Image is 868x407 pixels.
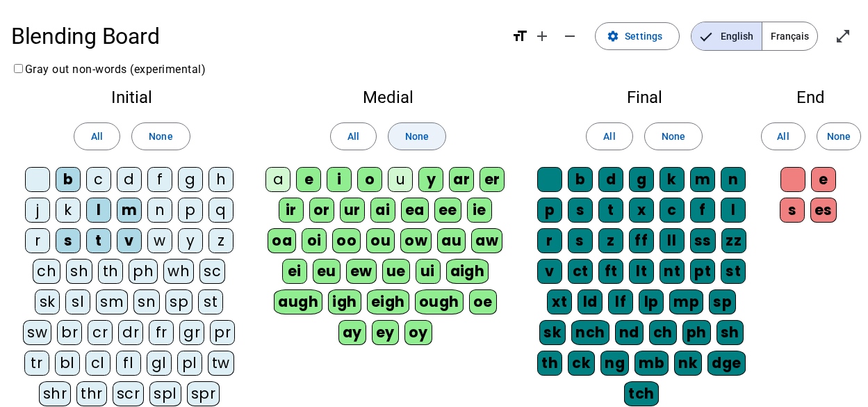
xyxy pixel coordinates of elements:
[669,289,703,314] div: mp
[367,289,409,314] div: eigh
[416,259,441,284] div: ui
[624,381,659,406] div: tch
[761,122,805,150] button: All
[598,259,623,284] div: ft
[129,259,158,284] div: ph
[810,198,837,223] div: es
[313,259,341,284] div: eu
[296,167,321,192] div: e
[117,228,142,253] div: v
[629,228,654,253] div: ff
[434,198,461,223] div: ee
[268,228,296,253] div: oa
[66,259,92,284] div: sh
[660,198,685,223] div: c
[340,198,365,223] div: ur
[629,167,654,192] div: g
[366,228,395,253] div: ou
[568,351,595,376] div: ck
[537,351,562,376] div: th
[187,381,220,406] div: spr
[537,228,562,253] div: r
[660,167,685,192] div: k
[163,259,194,284] div: wh
[562,28,578,45] mat-icon: remove
[179,320,204,345] div: gr
[467,198,492,223] div: ie
[178,228,203,253] div: y
[370,198,395,223] div: ai
[86,167,111,192] div: c
[568,167,593,192] div: b
[660,259,685,284] div: nt
[511,28,528,45] mat-icon: format_size
[327,167,352,192] div: i
[578,289,603,314] div: ld
[147,228,172,253] div: w
[147,198,172,223] div: n
[147,351,172,376] div: gl
[691,22,762,50] span: English
[690,167,715,192] div: m
[56,228,81,253] div: s
[446,259,489,284] div: aigh
[537,259,562,284] div: v
[437,228,466,253] div: au
[528,22,556,50] button: Increase font size
[471,228,502,253] div: aw
[149,320,174,345] div: fr
[607,30,619,42] mat-icon: settings
[691,22,818,51] mat-button-toggle-group: Language selection
[629,198,654,223] div: x
[117,167,142,192] div: d
[25,228,50,253] div: r
[22,89,242,106] h2: Initial
[382,259,410,284] div: ue
[264,89,513,106] h2: Medial
[116,351,141,376] div: fl
[598,167,623,192] div: d
[811,167,836,192] div: e
[721,259,746,284] div: st
[586,122,632,150] button: All
[346,259,377,284] div: ew
[149,381,181,406] div: spl
[199,259,225,284] div: sc
[534,89,754,106] h2: Final
[33,259,60,284] div: ch
[547,289,572,314] div: xt
[598,198,623,223] div: t
[282,259,307,284] div: ei
[149,128,172,145] span: None
[85,351,110,376] div: cl
[165,289,193,314] div: sp
[198,289,223,314] div: st
[449,167,474,192] div: ar
[571,320,609,345] div: nch
[625,28,662,45] span: Settings
[780,198,805,223] div: s
[24,351,49,376] div: tr
[556,22,584,50] button: Decrease font size
[88,320,113,345] div: cr
[96,289,128,314] div: sm
[328,289,361,314] div: igh
[372,320,399,345] div: ey
[147,167,172,192] div: f
[178,167,203,192] div: g
[639,289,664,314] div: lp
[480,167,505,192] div: er
[11,14,500,58] h1: Blending Board
[762,22,817,50] span: Français
[117,198,142,223] div: m
[302,228,327,253] div: oi
[721,167,746,192] div: n
[39,381,72,406] div: shr
[537,198,562,223] div: p
[721,198,746,223] div: l
[400,228,432,253] div: ow
[835,28,851,45] mat-icon: open_in_full
[539,320,566,345] div: sk
[178,198,203,223] div: p
[568,198,593,223] div: s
